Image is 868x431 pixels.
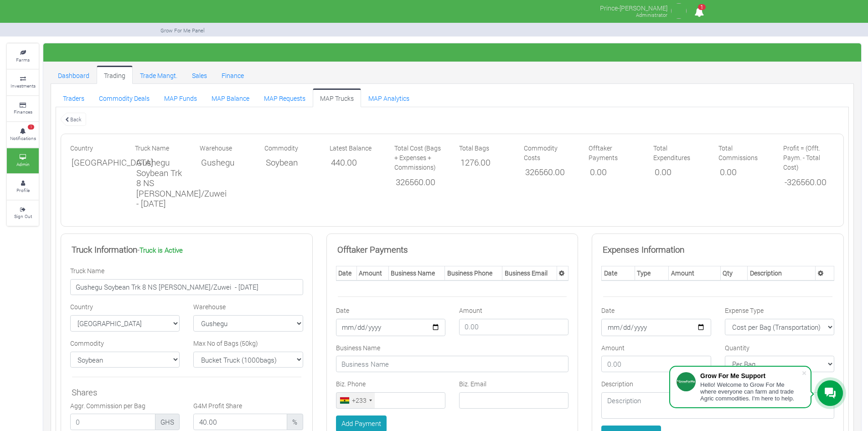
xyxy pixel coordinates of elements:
b: Truck Information [72,244,137,255]
i: Notifications [690,2,708,22]
label: Warehouse [193,302,226,312]
label: Warehouse [200,143,232,153]
h5: 326560.00 [525,167,573,177]
input: 0.00 [459,319,568,335]
a: MAP Requests [257,88,313,107]
small: Admin [16,161,30,167]
label: G4M Profit Share [193,401,242,410]
div: +233 [352,395,367,405]
a: Commodity Deals [92,88,157,107]
label: Amount [601,343,625,353]
label: Amount [459,306,482,315]
label: Aggr. Commission per Bag [70,401,145,410]
label: Description [601,379,633,389]
a: Profile [7,174,39,199]
a: Traders [56,88,92,107]
img: growforme image [670,2,688,20]
label: Total Cost (Bags + Expenses + Commissions) [394,143,445,172]
label: Country [70,302,93,312]
input: Date [336,319,445,336]
label: Profit = (Offt. Paym. - Total Cost) [783,143,834,172]
input: 0 [193,414,287,430]
small: Notifications [10,135,36,141]
label: Expense Type [725,306,764,315]
input: Date [601,319,711,336]
label: Offtaker Payments [589,143,640,162]
label: Total Commissions [718,143,770,162]
input: 0 [70,414,155,430]
a: MAP Trucks [313,88,361,107]
a: Finance [214,66,251,84]
h5: - [72,244,302,255]
label: Max No of Bags (50kg) [193,338,258,348]
a: Investments [7,70,39,95]
h5: 1276.00 [460,157,509,168]
label: Truck Name [70,266,104,275]
label: Commodity [70,338,104,348]
a: Admin [7,148,39,173]
b: Offtaker Payments [337,244,408,255]
label: Commodity [264,143,298,153]
div: Hello! Welcome to Grow For Me where everyone can farm and trade Agric commodities. I'm here to help. [700,381,801,402]
a: Finances [7,96,39,121]
h5: 0.00 [590,167,638,177]
th: Business Name [388,266,444,280]
a: MAP Analytics [361,88,417,107]
label: Total Expenditures [653,143,704,162]
a: Dashboard [51,66,97,84]
div: Ghana (Gaana): +233 [336,393,375,408]
th: Business Email [502,266,557,280]
a: MAP Funds [157,88,204,107]
h5: Gushegu [201,157,249,168]
th: Amount [669,266,720,280]
label: Date [336,306,349,315]
th: Date [602,266,635,280]
a: Trade Mangt. [133,66,185,84]
label: Business Name [336,343,380,353]
th: Description [748,266,816,280]
h5: -326560.00 [785,177,833,187]
th: Amount [356,266,388,280]
b: Expenses Information [603,244,684,255]
a: Sales [185,66,214,84]
h5: 440.00 [331,157,379,168]
a: Sign Out [7,201,39,226]
a: Farms [7,44,39,69]
a: Back [61,112,86,127]
small: Sign Out [14,213,32,219]
h5: Soybean [266,157,314,168]
span: 1 [698,4,706,10]
label: Truck Name [135,143,169,153]
h5: 0.00 [655,167,703,177]
th: Business Phone [445,266,502,280]
img: growforme image [160,2,165,20]
span: GHS [155,414,180,430]
label: Quantity [725,343,749,353]
span: 1 [28,125,34,130]
th: Date [336,266,356,280]
div: Grow For Me Support [700,372,801,379]
span: % [287,414,303,430]
label: Biz. Phone [336,379,366,389]
h5: Shares [72,387,302,398]
th: Type [635,266,668,280]
h5: 0.00 [720,167,768,177]
a: Trading [97,66,133,84]
h5: 326560.00 [396,177,444,187]
p: Prince-[PERSON_NAME] [600,2,667,13]
b: Truck is Active [139,245,183,254]
h5: [GEOGRAPHIC_DATA] [72,157,120,168]
label: Country [70,143,93,153]
small: Farms [16,57,30,63]
a: 1 Notifications [7,122,39,147]
small: Profile [16,187,30,193]
small: Finances [14,109,32,115]
small: Administrator [636,11,667,18]
input: Business Name [336,356,569,372]
a: 1 [690,9,708,17]
h5: Gushegu Soybean Trk 8 NS [PERSON_NAME]/Zuwei - [DATE] [136,157,185,209]
label: Date [601,306,615,315]
label: Commodity Costs [524,143,575,162]
small: Investments [10,83,36,89]
input: Enter Truck Name [70,279,303,296]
